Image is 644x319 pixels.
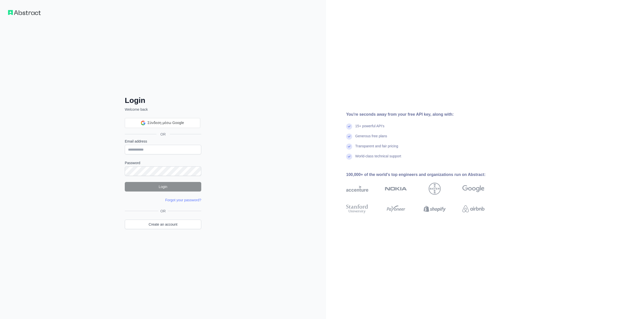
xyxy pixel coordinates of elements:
[385,203,407,214] img: payoneer
[424,203,446,214] img: shopify
[147,120,184,125] span: Σύνδεση μέσω Google
[346,154,352,160] img: check mark
[125,160,201,165] label: Password
[462,203,485,214] img: airbnb
[346,203,368,214] img: stanford university
[462,183,485,195] img: google
[355,123,384,134] div: 15+ powerful API's
[385,183,407,195] img: nokia
[429,183,441,195] img: bayer
[346,134,352,140] img: check mark
[355,144,398,154] div: Transparent and fair pricing
[8,10,41,15] img: Workflow
[125,139,201,144] label: Email address
[158,209,168,214] span: OR
[346,172,501,178] div: 100,000+ of the world's top engineers and organizations run on Abstract:
[125,118,200,128] div: Σύνδεση μέσω Google
[125,107,201,112] p: Welcome back
[125,182,201,192] button: Login
[346,183,368,195] img: accenture
[346,123,352,130] img: check mark
[156,132,170,137] span: OR
[125,220,201,229] a: Create an account
[125,96,201,105] h2: Login
[346,144,352,150] img: check mark
[346,111,501,117] div: You're seconds away from your free API key, along with:
[355,154,401,164] div: World-class technical support
[355,134,387,144] div: Generous free plans
[165,198,201,202] a: Forgot your password?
